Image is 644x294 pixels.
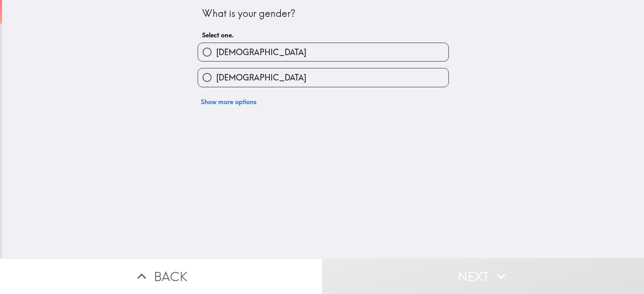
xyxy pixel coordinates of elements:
[202,31,444,39] h6: Select one.
[322,258,644,294] button: Next
[198,43,448,61] button: [DEMOGRAPHIC_DATA]
[202,7,444,21] div: What is your gender?
[216,72,306,83] span: [DEMOGRAPHIC_DATA]
[216,47,306,58] span: [DEMOGRAPHIC_DATA]
[198,94,260,110] button: Show more options
[198,68,448,86] button: [DEMOGRAPHIC_DATA]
